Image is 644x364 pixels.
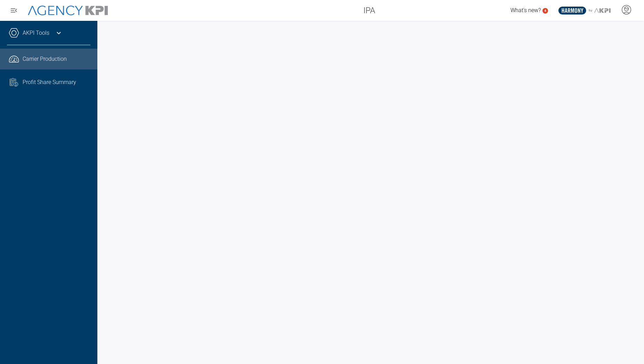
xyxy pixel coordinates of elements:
span: Profit Share Summary [23,78,76,86]
span: IPA [363,4,375,17]
img: AgencyKPI [28,6,108,16]
span: Carrier Production [23,55,67,63]
text: 4 [544,9,546,13]
a: 4 [542,8,548,14]
a: AKPI Tools [23,29,49,37]
span: What's new? [510,7,541,14]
